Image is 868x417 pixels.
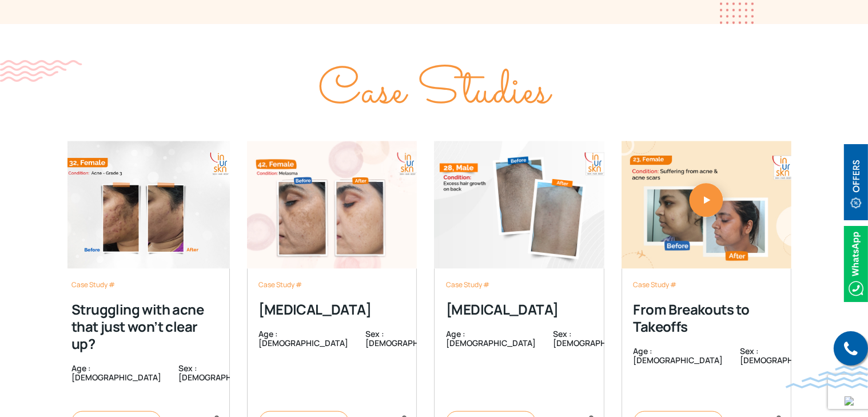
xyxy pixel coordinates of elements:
div: [MEDICAL_DATA] [259,301,405,318]
div: [MEDICAL_DATA] [446,301,592,318]
div: From Breakouts to Takeoffs [634,301,780,335]
div: Age : [DEMOGRAPHIC_DATA] [446,329,536,358]
div: Age : [DEMOGRAPHIC_DATA] [259,329,349,358]
img: offerBt [844,144,868,220]
div: Case Study # [446,280,592,289]
div: Sex : [DEMOGRAPHIC_DATA] [349,329,456,358]
div: Case Study # [634,280,780,289]
div: Sex : [DEMOGRAPHIC_DATA] [536,329,643,358]
div: Struggling with acne that just won’t clear up? [71,301,218,352]
div: Sex : [DEMOGRAPHIC_DATA] [161,364,268,392]
img: bluewave [786,366,868,388]
div: Case Study # [71,280,218,289]
a: Whatsappicon [844,256,868,269]
div: Age : [DEMOGRAPHIC_DATA] [71,364,161,392]
img: Whatsappicon [844,226,868,302]
span: Case Studies [318,54,550,130]
div: Sex : [DEMOGRAPHIC_DATA] [723,347,830,375]
img: up-blue-arrow.svg [845,396,854,406]
div: Case Study # [259,280,405,289]
div: Age : [DEMOGRAPHIC_DATA] [634,347,723,375]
